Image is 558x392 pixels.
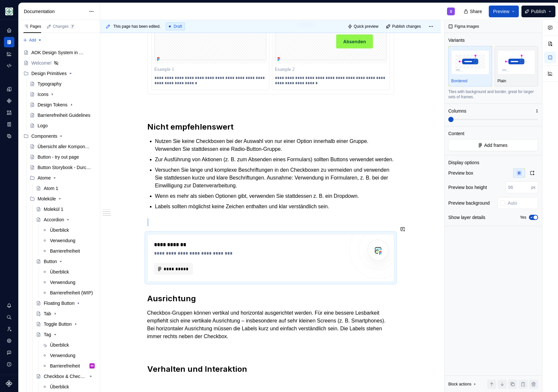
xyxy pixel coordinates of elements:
[498,78,506,84] p: Plain
[38,175,51,181] div: Atome
[448,130,464,137] div: Content
[33,298,97,308] a: Floating Button
[38,112,90,118] div: Barrierefreiheit Guidelines
[91,363,94,369] div: NG
[40,361,97,371] a: BarrierefreiheitNG
[450,9,452,14] div: S
[44,216,64,223] div: Accordion
[448,200,490,206] div: Preview background
[50,384,69,390] div: Überblick
[448,184,487,191] div: Preview box height
[27,110,97,120] a: Barrierefreiheit Guidelines
[448,170,473,176] div: Preview box
[493,8,509,15] span: Preview
[21,36,44,45] button: Add
[33,204,97,214] a: Molekül 1
[53,24,75,29] div: Changes
[27,79,97,89] a: Typography
[33,256,97,267] a: Button
[4,324,14,334] a: Invite team
[40,288,97,298] a: Barrierefreiheit (WIP)
[4,84,14,94] div: Design tokens
[50,342,69,348] div: Überblick
[27,100,97,110] a: Design Tokens
[38,81,61,87] div: Typography
[38,164,91,171] div: Button Storybook - Durchstich!
[21,68,97,79] div: Design Primitives
[44,300,74,306] div: Floating Button
[4,336,14,346] div: Settings
[4,37,14,47] a: Documentation
[50,290,93,296] div: Barrierefreiheit (WIP)
[4,131,14,141] div: Data sources
[31,60,52,66] div: Welcome!
[4,60,14,71] a: Code automation
[155,156,394,164] p: Zur Ausführung von Aktionen (z. B. zum Absenden eines Formulars) sollten Buttons verwendet werden.
[40,225,97,235] a: Überblick
[536,108,538,114] p: 1
[448,139,538,151] button: Add frames
[174,24,182,29] span: Draft
[50,237,75,244] div: Verwendung
[40,382,97,392] a: Überblick
[113,24,161,29] span: This page has been edited.
[40,350,97,361] a: Verwendung
[5,8,13,15] img: df5db9ef-aba0-4771-bf51-9763b7497661.png
[29,38,36,43] span: Add
[147,122,394,132] h2: Nicht empfehlenswert
[155,203,394,211] p: Labels sollten möglichst keine Zeichen enthalten und klar verständlich sein.
[38,143,91,150] div: Übersicht aller Komponenten
[24,8,86,15] div: Documentation
[33,371,97,382] a: Checkbox & Checkbox Group
[44,310,51,317] div: Tab
[38,122,48,129] div: Logo
[21,58,97,68] a: Welcome!
[27,141,97,152] a: Übersicht aller Komponenten
[354,24,378,29] span: Quick preview
[531,185,535,190] p: px
[489,6,519,17] button: Preview
[484,142,508,149] span: Add frames
[27,194,97,204] div: Moleküle
[38,91,48,98] div: Icons
[27,89,97,100] a: Icons
[448,46,492,86] button: placeholderBordered
[448,89,538,100] div: Tiles with background and border, great for larger sets of frames.
[470,8,482,15] span: Share
[521,6,555,17] button: Publish
[40,340,97,350] a: Überblick
[44,185,58,192] div: Atom 1
[155,192,394,200] p: Wenn es mehr als sieben Optionen gibt, verwenden Sie stattdessen z. B. ein Dropdown.
[27,173,97,183] div: Atome
[4,312,14,322] button: Search ⌘K
[27,162,97,173] a: Button Storybook - Durchstich!
[505,181,531,193] input: 96
[346,22,381,31] button: Quick preview
[147,309,394,340] p: Checkbox-Gruppen können vertikal und horizontal ausgerichtet werden. Für eine bessere Lesbarkeit ...
[70,24,75,29] span: 7
[498,50,535,74] img: placeholder
[4,119,14,130] a: Storybook stories
[33,319,97,329] a: Toggle Button
[6,380,12,387] svg: Supernova Logo
[4,96,14,106] div: Components
[33,308,97,319] a: Tab
[495,46,538,86] button: placeholderPlain
[460,6,486,17] button: Share
[4,25,14,36] a: Home
[4,49,14,59] a: Analytics
[155,166,394,190] p: Versuchen Sie lange und komplexe Beschriftungen in den Checkboxen zu vermeiden und verwenden Sie ...
[31,70,67,77] div: Design Primitives
[505,197,538,209] input: Auto
[147,364,394,374] h2: Verhalten und Interaktion
[40,246,97,256] a: Barrierefreiheit
[31,133,57,139] div: Components
[21,47,97,58] a: AOK Design System in Arbeit
[33,214,97,225] a: Accordion
[21,131,97,141] div: Components
[38,196,56,202] div: Moleküle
